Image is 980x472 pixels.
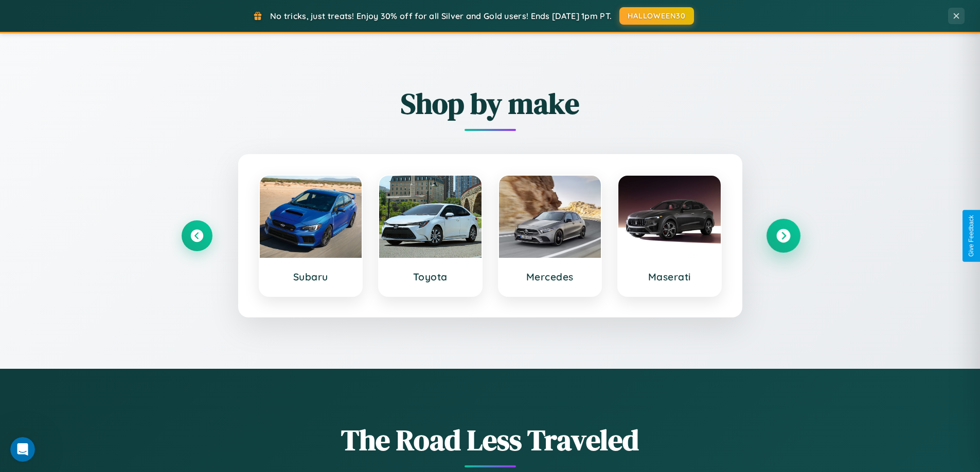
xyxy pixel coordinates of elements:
iframe: Intercom live chat [10,437,35,462]
h3: Maserati [629,271,710,283]
h1: The Road Less Traveled [182,420,799,460]
h2: Shop by make [182,84,799,123]
h3: Toyota [389,271,471,283]
button: HALLOWEEN30 [619,7,694,25]
h3: Mercedes [509,271,591,283]
span: No tricks, just treats! Enjoy 30% off for all Silver and Gold users! Ends [DATE] 1pm PT. [270,11,612,21]
h3: Subaru [270,271,352,283]
div: Give Feedback [968,215,975,257]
